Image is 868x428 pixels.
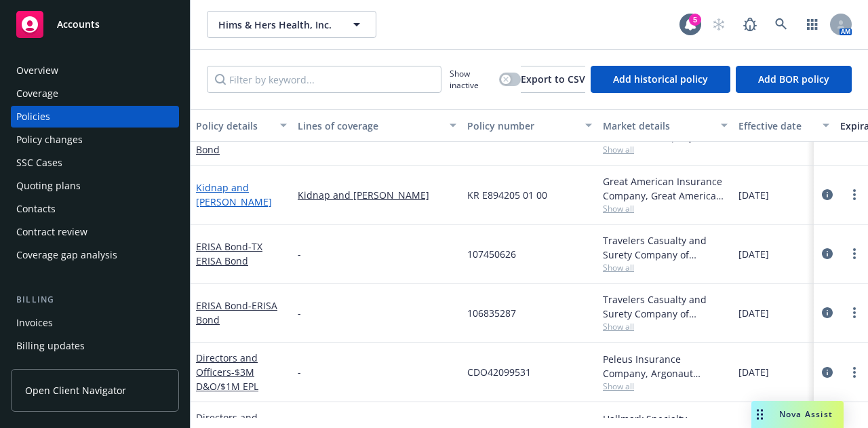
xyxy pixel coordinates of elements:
[689,14,701,26] div: 5
[16,335,85,357] div: Billing updates
[467,365,531,379] span: CDO42099531
[11,175,179,197] a: Quoting plans
[16,312,53,334] div: Invoices
[25,383,126,397] span: Open Client Navigator
[196,119,272,133] div: Policy details
[16,60,58,81] div: Overview
[738,365,769,379] span: [DATE]
[207,66,441,93] input: Filter by keyword...
[11,106,179,128] a: Policies
[11,5,179,43] a: Accounts
[751,401,768,428] div: Drag to move
[736,66,852,93] button: Add BOR policy
[819,364,835,381] a: circleInformation
[846,364,863,381] a: more
[450,68,494,91] span: Show inactive
[705,11,732,38] a: Start snowing
[16,175,81,197] div: Quoting plans
[603,321,728,332] span: Show all
[846,187,863,203] a: more
[218,18,336,32] span: Hims & Hers Health, Inc.
[11,198,179,220] a: Contacts
[16,152,62,174] div: SSC Cases
[196,351,258,393] a: Directors and Officers
[292,109,462,142] button: Lines of coverage
[603,381,728,392] span: Show all
[298,119,441,133] div: Lines of coverage
[467,119,577,133] div: Policy number
[603,119,713,133] div: Market details
[597,109,733,142] button: Market details
[603,174,728,203] div: Great American Insurance Company, Great American Insurance Group, Amwins
[768,11,795,38] a: Search
[467,306,516,320] span: 106835287
[462,109,597,142] button: Policy number
[846,305,863,321] a: more
[11,60,179,81] a: Overview
[758,73,829,85] span: Add BOR policy
[191,109,292,142] button: Policy details
[736,11,764,38] a: Report a Bug
[207,11,376,38] button: Hims & Hers Health, Inc.
[603,233,728,262] div: Travelers Casualty and Surety Company of America, Travelers Insurance
[819,187,835,203] a: circleInformation
[819,305,835,321] a: circleInformation
[751,401,844,428] button: Nova Assist
[298,365,301,379] span: -
[16,198,56,220] div: Contacts
[16,221,87,243] div: Contract review
[819,246,835,262] a: circleInformation
[779,408,833,420] span: Nova Assist
[11,335,179,357] a: Billing updates
[11,312,179,334] a: Invoices
[521,66,585,93] button: Export to CSV
[603,203,728,214] span: Show all
[196,181,272,208] a: Kidnap and [PERSON_NAME]
[738,306,769,320] span: [DATE]
[11,244,179,266] a: Coverage gap analysis
[16,83,58,104] div: Coverage
[16,106,50,128] div: Policies
[298,247,301,261] span: -
[11,129,179,151] a: Policy changes
[16,244,117,266] div: Coverage gap analysis
[799,11,826,38] a: Switch app
[603,262,728,273] span: Show all
[738,247,769,261] span: [DATE]
[846,246,863,262] a: more
[196,240,262,267] a: ERISA Bond
[11,293,179,307] div: Billing
[57,19,100,30] span: Accounts
[196,299,277,326] a: ERISA Bond
[603,352,728,381] div: Peleus Insurance Company, Argonaut Insurance Company (Argo), CRC Group
[521,73,585,85] span: Export to CSV
[298,188,456,202] a: Kidnap and [PERSON_NAME]
[467,247,516,261] span: 107450626
[467,188,547,202] span: KR E894205 01 00
[603,144,728,155] span: Show all
[591,66,730,93] button: Add historical policy
[11,221,179,243] a: Contract review
[738,188,769,202] span: [DATE]
[738,119,814,133] div: Effective date
[16,129,83,151] div: Policy changes
[11,83,179,104] a: Coverage
[613,73,708,85] span: Add historical policy
[11,152,179,174] a: SSC Cases
[733,109,835,142] button: Effective date
[603,292,728,321] div: Travelers Casualty and Surety Company of America, Travelers Insurance
[298,306,301,320] span: -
